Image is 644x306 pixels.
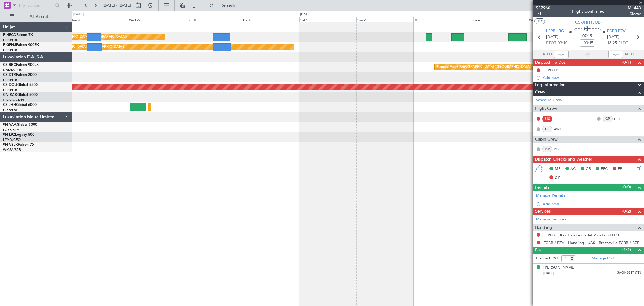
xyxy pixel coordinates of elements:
[535,59,566,66] span: Dispatch To-Dos
[3,33,16,37] span: F-HECD
[554,146,567,152] a: PGE
[558,40,567,46] span: 09:10
[543,240,639,245] a: FCBB / BZV - Handling - UAS - Brazzaville FCBB / BZB
[3,123,17,127] span: 9H-YAA
[591,256,614,262] a: Manage PAX
[554,116,567,122] div: - -
[70,17,127,22] div: Tue 28
[622,184,631,190] span: (0/0)
[29,43,124,52] div: Planned Maint [GEOGRAPHIC_DATA] ([GEOGRAPHIC_DATA])
[546,34,559,40] span: [DATE]
[543,233,619,238] a: LFPB / LBG - Handling - Jet Aviation LFPB
[543,271,554,275] span: [DATE]
[535,156,592,163] span: Dispatch Checks and Weather
[607,28,626,34] span: FCBB BZV
[3,73,16,77] span: CS-DTR
[614,116,628,122] a: FBL
[31,33,127,42] div: Planned Maint [GEOGRAPHIC_DATA] ([GEOGRAPHIC_DATA])
[536,97,562,103] a: Schedule Crew
[607,34,620,40] span: [DATE]
[543,67,562,73] div: LFPB FBO
[3,98,24,102] a: GMMN/CMN
[3,33,33,37] a: F-HECDFalcon 7X
[535,82,566,89] span: Leg Information
[555,175,560,181] span: DP
[575,19,602,25] span: CS-JHH (SUB)
[546,40,556,46] span: ETOT
[3,138,21,142] a: LFMD/CEQ
[3,103,37,107] a: CS-JHHGlobal 6000
[3,68,22,72] a: DNMM/LOS
[3,48,19,52] a: LFPB/LBG
[3,83,17,87] span: CS-DOU
[436,63,531,72] div: Planned Maint [GEOGRAPHIC_DATA] ([GEOGRAPHIC_DATA])
[554,126,567,132] a: AWI
[16,15,64,19] span: All Aircraft
[626,5,641,11] span: LMJ443
[535,136,558,143] span: Cabin Crew
[555,166,560,172] span: MF
[299,17,356,22] div: Sat 1
[622,59,631,66] span: (0/1)
[543,265,575,271] div: [PERSON_NAME]
[536,216,566,223] a: Manage Services
[3,133,15,137] span: 9H-LPZ
[3,73,37,77] a: CS-DTRFalcon 2000
[3,123,37,127] a: 9H-YAAGlobal 5000
[570,166,576,172] span: AC
[3,143,18,147] span: 9H-VSLK
[242,17,299,22] div: Fri 31
[626,11,641,16] span: Charter
[528,17,585,22] div: Wed 5
[542,126,552,132] div: CP
[535,89,545,96] span: Crew
[546,28,564,34] span: LFPB LBG
[185,17,242,22] div: Thu 30
[206,1,242,10] button: Refresh
[3,143,34,147] a: 9H-VSLKFalcon 7X
[215,3,241,8] span: Refresh
[536,11,550,16] span: 1/4
[542,146,552,152] div: ISP
[572,8,605,15] div: Flight Confirmed
[3,63,39,67] a: CS-RRCFalcon 900LX
[535,105,557,112] span: Flight Crew
[543,201,641,207] div: Add new
[103,3,131,8] span: [DATE] - [DATE]
[18,1,53,10] input: Trip Number
[543,51,553,57] span: ATOT
[471,17,528,22] div: Tue 4
[617,270,641,275] span: SA0048817 (PP)
[3,63,16,67] span: CS-RRC
[128,17,185,22] div: Wed 29
[3,78,19,82] a: LFPB/LBG
[534,18,545,24] button: UTC
[622,208,631,214] span: (0/2)
[3,38,19,42] a: LFPB/LBG
[624,51,634,57] span: ALDT
[536,256,559,262] label: Planned PAX
[3,148,21,152] a: WMSA/SZB
[3,43,39,47] a: F-GPNJFalcon 900EX
[554,51,569,58] input: --:--
[3,128,19,132] a: FCBB/BZV
[586,166,591,172] span: CR
[3,83,38,87] a: CS-DOUGlobal 6500
[542,116,552,122] div: SIC
[535,208,551,215] span: Services
[601,166,608,172] span: FFC
[356,17,413,22] div: Sun 2
[535,247,542,254] span: Pax
[3,93,17,97] span: CN-RAK
[607,40,617,46] span: 16:25
[3,43,16,47] span: F-GPNJ
[536,193,565,199] a: Manage Permits
[413,17,470,22] div: Mon 3
[3,88,19,92] a: LFPB/LBG
[536,5,550,11] span: 537960
[543,75,641,80] div: Add new
[618,166,622,172] span: FP
[3,93,38,97] a: CN-RAKGlobal 6000
[3,133,34,137] a: 9H-LPZLegacy 500
[3,108,19,112] a: LFPB/LBG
